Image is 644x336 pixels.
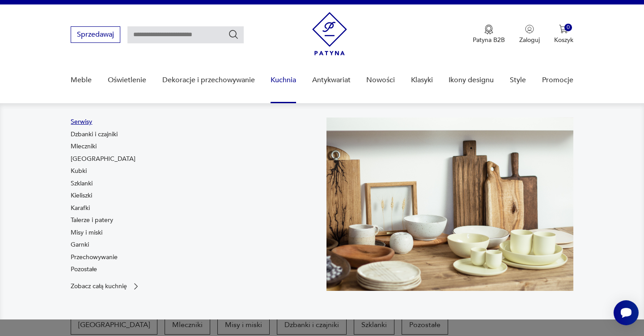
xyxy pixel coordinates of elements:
[473,25,505,44] a: Ikona medaluPatyna B2B
[564,24,572,31] div: 0
[411,63,433,97] a: Klasyki
[108,63,146,97] a: Oświetlenie
[366,63,395,97] a: Nowości
[326,118,573,291] img: b2f6bfe4a34d2e674d92badc23dc4074.jpg
[525,25,534,34] img: Ikonka użytkownika
[71,216,113,225] a: Talerze i patery
[71,118,92,126] a: Serwisy
[228,29,239,40] button: Szukaj
[510,63,526,97] a: Style
[559,25,568,34] img: Ikona koszyka
[614,300,639,325] iframe: Smartsupp widget button
[71,167,87,176] a: Kubki
[71,32,120,38] a: Sprzedawaj
[312,63,351,97] a: Antykwariat
[71,26,120,43] button: Sprzedawaj
[71,282,140,291] a: Zobacz całą kuchnię
[473,36,505,44] p: Patyna B2B
[71,130,118,139] a: Dzbanki i czajniki
[554,25,573,44] button: 0Koszyk
[554,36,573,44] p: Koszyk
[312,12,347,55] img: Patyna - sklep z meblami i dekoracjami vintage
[449,63,494,97] a: Ikony designu
[519,36,540,44] p: Zaloguj
[71,265,97,274] a: Pozostałe
[473,25,505,44] button: Patyna B2B
[519,25,540,44] button: Zaloguj
[71,228,102,237] a: Misy i miski
[542,63,573,97] a: Promocje
[71,142,97,151] a: Mleczniki
[71,191,92,200] a: Kieliszki
[162,63,255,97] a: Dekoracje i przechowywanie
[71,240,89,249] a: Garnki
[271,63,296,97] a: Kuchnia
[71,253,118,262] a: Przechowywanie
[71,63,92,97] a: Meble
[71,179,93,188] a: Szklanki
[71,204,90,213] a: Karafki
[71,155,136,164] a: [GEOGRAPHIC_DATA]
[484,25,493,34] img: Ikona medalu
[71,283,127,289] p: Zobacz całą kuchnię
